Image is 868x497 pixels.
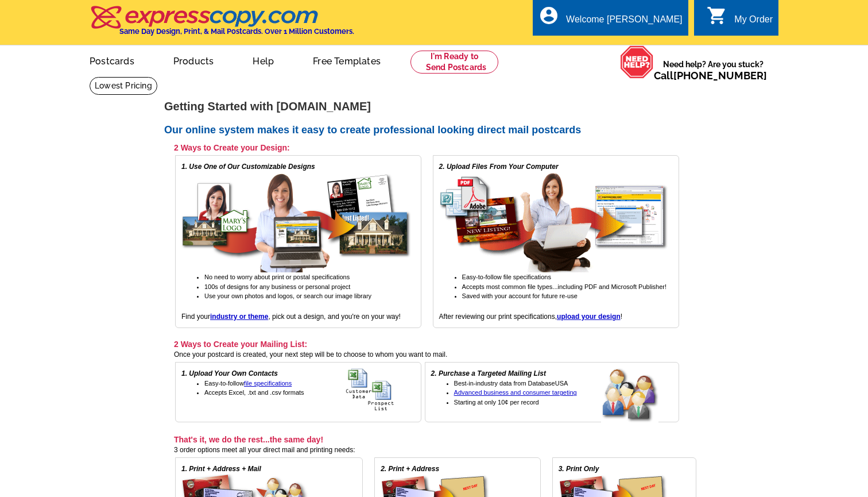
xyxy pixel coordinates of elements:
[204,283,350,290] span: 100s of designs for any business or personal project
[538,5,559,26] i: account_circle
[204,380,292,387] span: Easy-to-follow
[462,273,551,280] span: Easy-to-follow file specifications
[174,434,696,445] h3: That's it, we do the rest...the same day!
[204,389,304,396] span: Accepts Excel, .txt and .csv formats
[294,47,399,74] a: Free Templates
[673,70,767,82] a: [PHONE_NUMBER]
[234,47,292,74] a: Help
[454,399,539,406] span: Starting at only 10¢ per record
[181,313,401,321] span: Find your , pick out a design, and you're on your way!
[557,313,621,321] a: upload your design
[734,14,773,30] div: My Order
[620,45,654,79] img: help
[462,283,666,290] span: Accepts most common file types...including PDF and Microsoft Publisher!
[181,172,411,272] img: free online postcard designs
[559,465,599,473] em: 3. Print Only
[155,47,232,74] a: Products
[164,124,704,137] h2: Our online system makes it easy to create professional looking direct mail postcards
[174,446,355,454] span: 3 order options meet all your direct mail and printing needs:
[174,350,447,359] span: Once your postcard is created, your next step will be to choose to whom you want to mail.
[439,172,669,272] img: upload your own design for free
[439,313,622,321] span: After reviewing our print specifications, !
[707,5,727,26] i: shopping_cart
[431,369,546,377] em: 2. Purchase a Targeted Mailing List
[454,389,577,396] a: Advanced business and consumer targeting
[210,313,268,321] a: industry or theme
[707,13,773,27] a: shopping_cart My Order
[454,380,568,387] span: Best-in-industry data from DatabaseUSA
[71,47,153,74] a: Postcards
[181,465,261,473] em: 1. Print + Address + Mail
[462,292,578,299] span: Saved with your account for future re-use
[119,27,354,36] h4: Same Day Design, Print, & Mail Postcards. Over 1 Million Customers.
[204,273,350,280] span: No need to worry about print or postal specifications
[654,59,773,82] span: Need help? Are you stuck?
[181,369,278,377] em: 1. Upload Your Own Contacts
[174,142,679,153] h3: 2 Ways to Create your Design:
[174,339,679,349] h3: 2 Ways to Create your Mailing List:
[244,380,292,387] a: file specifications
[601,368,673,423] img: buy a targeted mailing list
[566,14,682,30] div: Welcome [PERSON_NAME]
[439,163,559,171] em: 2. Upload Files From Your Computer
[204,292,371,299] span: Use your own photos and logos, or search our image library
[654,70,767,82] span: Call
[164,101,704,113] h1: Getting Started with [DOMAIN_NAME]
[346,368,415,411] img: upload your own address list for free
[181,163,315,171] em: 1. Use One of Our Customizable Designs
[90,14,354,36] a: Same Day Design, Print, & Mail Postcards. Over 1 Million Customers.
[381,465,439,473] em: 2. Print + Address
